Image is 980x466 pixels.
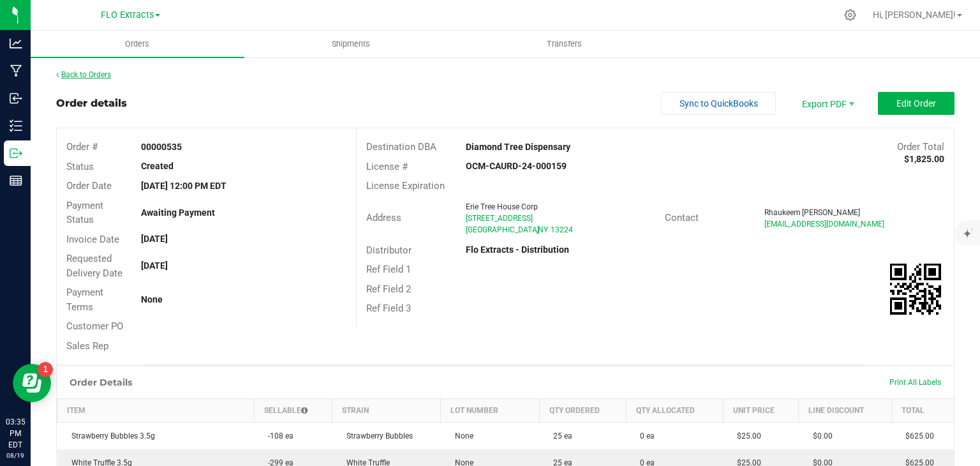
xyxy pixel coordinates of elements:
span: [STREET_ADDRESS] [466,214,533,223]
inline-svg: Manufacturing [10,64,22,77]
a: Transfers [458,31,672,57]
th: Line Discount [799,399,892,423]
span: FLO Extracts [101,10,154,20]
span: [GEOGRAPHIC_DATA] [466,225,539,234]
span: $0.00 [806,432,833,440]
strong: Flo Extracts - Distribution [466,244,569,255]
strong: None [141,294,163,304]
span: Erie Tree House Corp [466,202,538,211]
span: Order Date [66,180,112,192]
span: [PERSON_NAME] [802,208,860,217]
span: None [449,432,473,440]
div: Manage settings [842,9,858,21]
span: License Expiration [366,180,445,192]
strong: 00000535 [141,142,182,152]
span: Distributor [366,244,412,256]
strong: Diamond Tree Dispensary [466,142,570,152]
span: NY [538,225,548,234]
span: Ref Field 3 [366,303,411,314]
th: Item [57,399,255,423]
img: Scan me! [890,264,941,315]
strong: Created [141,161,174,171]
inline-svg: Inventory [10,119,22,132]
span: Transfers [530,38,599,50]
strong: [DATE] [141,260,168,271]
h1: Order Details [70,377,132,387]
span: Customer PO [66,320,123,332]
strong: $1,825.00 [904,154,944,164]
span: Strawberry Bubbles [340,432,413,440]
p: 03:35 PM EDT [6,416,25,451]
th: Lot Number [441,399,539,423]
th: Total [891,399,954,423]
span: Order # [66,141,98,153]
span: Status [66,161,94,172]
span: -108 ea [262,432,293,440]
span: Strawberry Bubbles 3.5g [65,432,155,440]
span: Destination DBA [366,141,436,153]
span: Order Total [897,141,944,153]
inline-svg: Analytics [10,37,22,50]
div: Order details [56,96,127,111]
span: Hi, [PERSON_NAME]! [873,10,956,20]
th: Qty Allocated [626,399,723,423]
strong: [DATE] [141,234,168,244]
span: $25.00 [731,432,761,440]
span: $625.00 [899,432,934,440]
th: Strain [332,399,441,423]
iframe: Resource center [13,364,51,402]
span: Ref Field 1 [366,264,411,275]
span: Address [366,212,401,223]
span: Sync to QuickBooks [679,98,758,109]
span: Invoice Date [66,234,119,245]
span: 0 ea [634,432,655,440]
span: License # [366,161,408,172]
button: Sync to QuickBooks [661,92,776,115]
span: [EMAIL_ADDRESS][DOMAIN_NAME] [764,220,884,229]
span: 25 ea [547,432,572,440]
span: Contact [665,212,699,223]
span: Edit Order [896,98,936,109]
inline-svg: Inbound [10,92,22,105]
iframe: Resource center unread badge [38,362,53,377]
th: Unit Price [723,399,799,423]
p: 08/19 [6,451,25,460]
li: Export PDF [789,92,865,115]
span: Shipments [315,38,387,50]
span: , [537,225,538,234]
a: Shipments [244,31,458,57]
span: Payment Terms [66,287,103,313]
span: Rhaukeem [764,208,801,217]
th: Sellable [254,399,332,423]
strong: OCM-CAURD-24-000159 [466,161,567,171]
span: Print All Labels [889,378,941,387]
inline-svg: Outbound [10,147,22,160]
button: Edit Order [878,92,954,115]
strong: Awaiting Payment [141,207,215,218]
span: 13224 [551,225,573,234]
a: Orders [31,31,244,57]
span: Payment Status [66,200,103,226]
span: Orders [108,38,167,50]
strong: [DATE] 12:00 PM EDT [141,181,226,191]
inline-svg: Reports [10,174,22,187]
span: Sales Rep [66,340,108,352]
span: Requested Delivery Date [66,253,122,279]
qrcode: 00000535 [890,264,941,315]
th: Qty Ordered [539,399,626,423]
a: Back to Orders [56,70,111,79]
span: Ref Field 2 [366,283,411,295]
